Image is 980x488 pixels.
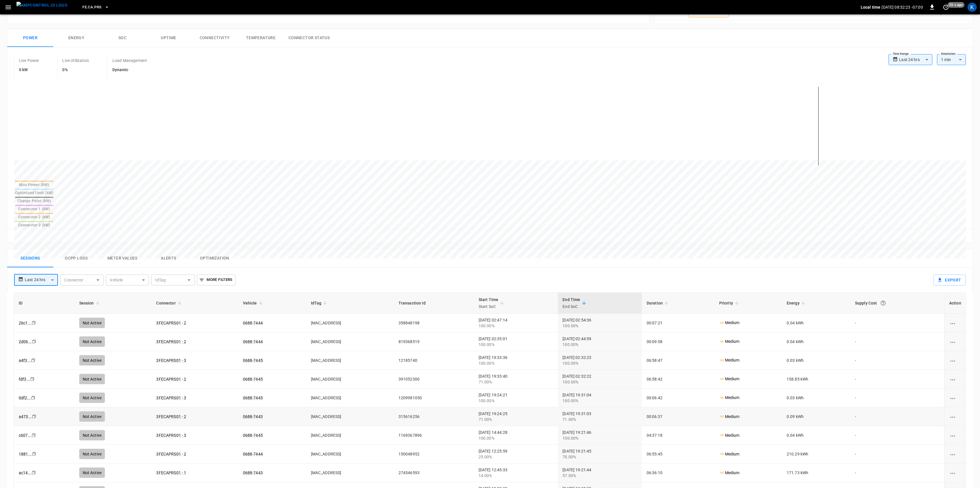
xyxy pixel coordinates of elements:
[899,54,932,65] div: Last 24 hrs
[562,435,637,441] div: 100.00%
[763,21,848,39] td: SuspendedEVSE
[63,58,89,63] p: Live Utilization
[394,445,474,464] td: 150048952
[893,52,909,56] label: Time Range
[192,249,238,268] button: Optimization
[82,4,101,11] span: FE.CA.PRS
[7,29,53,47] button: Power
[782,445,850,464] td: 210.29 kWh
[306,370,394,389] td: [MAC_ADDRESS]
[479,296,499,310] div: Start Time
[79,355,105,366] div: Not Active
[19,58,39,63] p: Live Power
[243,452,263,456] a: 0688-7444
[562,303,580,310] p: End SoC
[562,417,637,422] div: 71.00%
[850,351,944,370] td: -
[243,396,263,400] a: 0688-7445
[79,468,105,478] div: Not Active
[394,464,474,482] td: 274546593
[63,67,89,73] h6: 0%
[79,411,105,422] div: Not Active
[479,303,499,310] p: Start SoC
[156,433,186,438] a: 3FECAPRS01 - 3
[562,360,637,366] div: 100.00%
[782,351,850,370] td: 0.03 kWh
[31,470,37,476] div: copy
[197,275,235,285] button: More Filters
[562,355,637,366] div: [DATE] 02:32:23
[479,360,554,366] div: 100.00%
[562,430,637,441] div: [DATE] 19:21:46
[243,470,263,475] a: 0688-7443
[156,470,186,475] a: 3FECAPRS01 - 1
[949,470,961,476] div: charging session options
[949,358,961,363] div: charging session options
[238,29,284,47] button: Temperature
[79,300,101,307] span: Session
[934,275,966,285] button: Export
[642,407,715,426] td: 00:06:37
[479,398,554,404] div: 100.00%
[31,413,37,420] div: copy
[19,433,31,438] a: c607...
[850,445,944,464] td: -
[156,414,186,419] a: 3FECAPRS01 - 2
[479,473,554,478] div: 14.00%
[647,300,670,307] span: Duration
[937,54,966,65] div: 1 min
[156,377,186,381] a: 3FECAPRS01 - 2
[156,300,183,307] span: Connector
[19,470,31,475] a: ac14...
[31,395,36,401] div: copy
[948,2,965,8] span: 20 s ago
[562,467,637,478] div: [DATE] 19:21:44
[31,357,36,364] div: copy
[850,464,944,482] td: -
[562,398,637,404] div: 100.00%
[99,29,146,47] button: SOC
[243,414,263,419] a: 0688-7443
[156,358,186,363] a: 3FECAPRS01 - 3
[479,454,554,460] div: 25.00%
[782,370,850,389] td: 158.85 kWh
[306,389,394,407] td: [MAC_ADDRESS]
[14,293,75,314] th: ID
[719,451,740,457] p: Medium
[782,407,850,426] td: 0.09 kWh
[848,21,913,39] td: 150 kW
[394,351,474,370] td: 12185740
[719,300,741,307] span: Priority
[878,298,888,308] button: The cost of your charging session based on your supply rates
[479,392,554,404] div: [DATE] 19:24:21
[80,2,111,13] button: FE.CA.PRS
[562,454,637,460] div: 70.00%
[306,426,394,445] td: [MAC_ADDRESS]
[719,470,740,476] p: Medium
[306,445,394,464] td: [MAC_ADDRESS]
[306,407,394,426] td: [MAC_ADDRESS]
[99,249,146,268] button: Meter Values
[192,29,238,47] button: Connectivity
[243,300,265,307] span: Vehicle
[53,29,99,47] button: Energy
[719,376,740,382] p: Medium
[30,376,35,382] div: copy
[562,392,637,404] div: [DATE] 19:31:04
[31,432,37,438] div: copy
[941,52,956,56] label: Resolution
[306,464,394,482] td: [MAC_ADDRESS]
[479,448,554,460] div: [DATE] 12:25:59
[16,2,67,9] img: ampcontrol.io logo
[156,452,186,456] a: 3FECAPRS01 - 2
[719,357,740,363] p: Medium
[719,414,740,420] p: Medium
[243,377,263,381] a: 0688-7445
[79,393,105,403] div: Not Active
[479,373,554,385] div: [DATE] 19:33:40
[642,464,715,482] td: 06:36:10
[156,396,186,400] a: 3FECAPRS01 - 3
[642,351,715,370] td: 06:58:47
[31,451,37,457] div: copy
[479,467,554,478] div: [DATE] 12:45:33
